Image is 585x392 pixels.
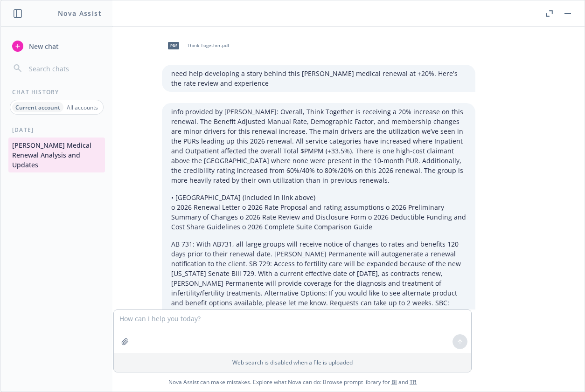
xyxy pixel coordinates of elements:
span: New chat [27,41,59,51]
span: Nova Assist can make mistakes. Explore what Nova can do: Browse prompt library for and [168,372,417,392]
div: Chat History [1,88,112,96]
a: BI [391,378,397,386]
input: Search chats [27,62,101,75]
p: Current account [15,103,60,111]
p: • [GEOGRAPHIC_DATA] (included in link above) o 2026 Renewal Letter o 2026 Rate Proposal and ratin... [171,193,466,232]
span: pdf [168,42,179,49]
p: need help developing a story behind this [PERSON_NAME] medical renewal at +20%. Here's the rate r... [171,69,466,88]
h1: Nova Assist [58,8,102,18]
button: [PERSON_NAME] Medical Renewal Analysis and Updates [8,138,105,172]
p: info provided by [PERSON_NAME]: Overall, Think Together is receiving a 20% increase on this renew... [171,107,466,185]
a: TR [410,378,417,386]
p: Web search is disabled when a file is uploaded [119,358,466,366]
span: Think Together.pdf [187,42,229,48]
div: [DATE] [1,126,112,134]
button: New chat [8,38,105,55]
p: All accounts [67,103,98,111]
p: AB 731: With AB731, all large groups will receive notice of changes to rates and benefits 120 day... [171,239,466,386]
div: pdfThink Together.pdf [162,34,231,57]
